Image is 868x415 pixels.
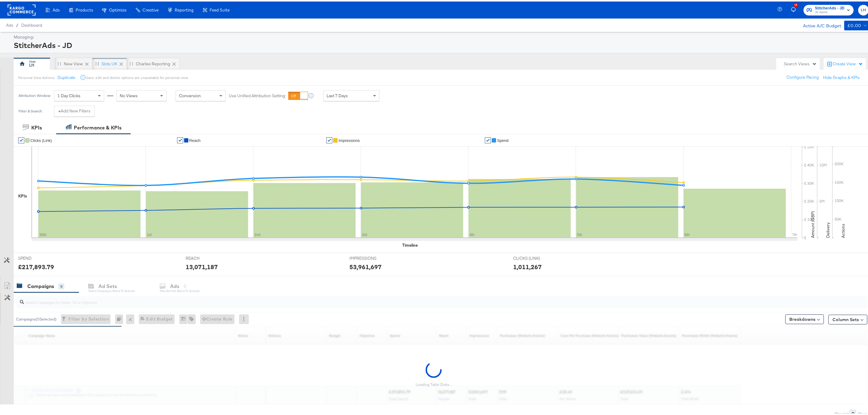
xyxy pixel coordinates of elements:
[18,92,51,96] div: Attribution Window:
[18,136,24,142] a: ✔
[229,91,286,97] label: Use Unified Attribution Setting:
[179,91,201,97] span: Conversion
[833,60,863,66] div: Create View
[24,292,787,304] input: Search Campaigns by Name, ID or Objective
[327,91,348,97] span: Last 7 Days
[823,73,860,79] button: Hide Graphs & KPIs
[784,60,817,65] div: Search Views
[825,221,831,236] text: Delivery
[95,60,99,64] div: Drag to reorder tab
[86,74,188,79] div: Save, edit and delete options are unavailable for personal view.
[513,254,559,260] span: CLICKS (LINK)
[847,20,861,28] div: £0.00
[14,39,867,49] div: StitcherAds - JD
[142,6,159,11] span: Creative
[18,254,64,260] span: SPEND
[189,137,201,141] span: Reach
[861,5,866,12] span: LH
[834,410,850,414] div: Showing:
[829,313,867,323] button: Column Sets
[794,1,798,6] div: 13
[115,313,126,323] div: 0
[497,137,509,141] span: Spend
[54,104,95,115] button: +Add New Filters
[840,222,846,236] text: Actions
[18,108,43,112] div: Filter & Search:
[6,21,13,26] span: Ads
[485,136,491,142] a: ✔
[57,91,81,97] span: 1 Day Clicks
[416,381,452,386] div: Loading Table Data...
[120,91,138,97] span: No Views
[59,282,64,288] div: 0
[31,123,42,130] div: KPIs
[27,281,54,288] div: Campaigns
[815,4,845,10] span: StitcherAds - JD
[76,6,93,11] span: Products
[13,21,21,26] span: /
[177,136,183,142] a: ✔
[58,60,61,64] div: Drag to reorder tab
[338,137,360,141] span: Impressions
[16,315,57,321] div: Campaigns ( 0 Selected)
[815,9,845,13] span: JD Sports
[14,33,867,39] div: Managing:
[403,241,418,247] div: Timeline
[790,3,801,15] button: 13
[785,313,824,323] button: Breakdowns
[186,254,231,260] span: REACH
[58,107,61,112] strong: +
[136,60,170,65] div: Charlee Reporting
[30,137,52,141] span: Clicks (Link)
[18,192,27,197] div: KPIs
[29,61,34,67] div: LH
[326,136,332,142] a: ✔
[53,6,60,11] span: Ads
[186,261,218,270] div: 13,071,187
[349,261,382,270] div: 53,961,697
[130,60,133,64] div: Drag to reorder tab
[349,254,395,260] span: IMPRESSIONS
[18,261,54,270] div: £217,893.79
[175,6,194,11] span: Reporting
[858,410,867,414] div: Rows
[64,60,83,65] div: New View
[18,74,55,79] div: Personal View Actions:
[810,210,815,236] text: Amount (GBP)
[782,70,823,81] button: Configure Pacing
[210,6,230,11] span: Feed Suite
[109,6,126,11] span: Optimize
[797,19,841,28] div: Active A/C Budget
[513,261,542,270] div: 1,011,267
[57,73,75,79] button: Duplicate
[804,3,854,14] button: StitcherAds - JDJD Sports
[21,21,42,26] a: Dashboard
[101,60,117,65] div: Slots UK
[74,123,122,130] div: Performance & KPIs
